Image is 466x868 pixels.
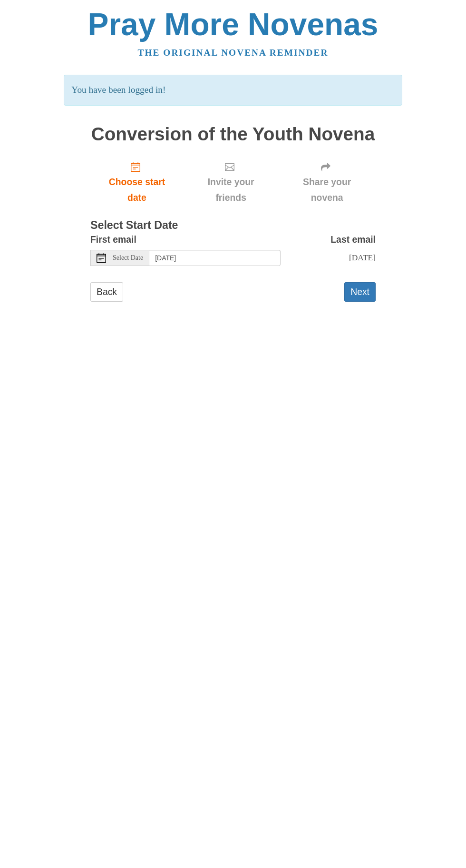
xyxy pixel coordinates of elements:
[193,174,269,206] span: Invite your friends
[113,255,143,261] span: Select Date
[90,219,376,232] h3: Select Start Date
[64,75,402,106] p: You have been logged in!
[184,154,278,210] div: Click "Next" to confirm your start date first.
[278,154,376,210] div: Click "Next" to confirm your start date first.
[90,124,376,145] h1: Conversion of the Youth Novena
[288,174,366,206] span: Share your novena
[90,232,136,247] label: First email
[100,174,174,206] span: Choose start date
[330,232,376,247] label: Last email
[344,282,376,302] button: Next
[349,253,376,262] span: [DATE]
[90,282,123,302] a: Back
[138,48,329,58] a: The original novena reminder
[88,7,379,42] a: Pray More Novenas
[90,154,184,210] a: Choose start date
